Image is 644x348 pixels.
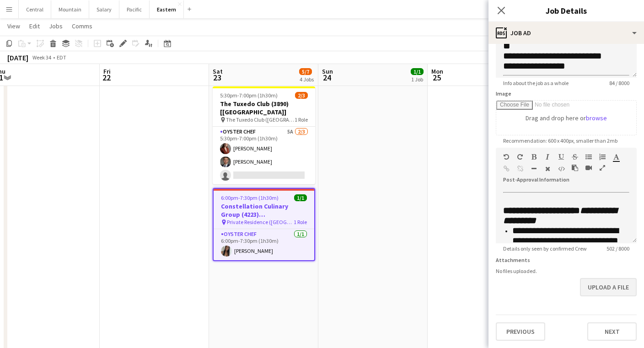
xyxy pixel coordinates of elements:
[599,164,606,171] button: Fullscreen
[496,257,530,263] label: Attachments
[496,137,625,144] span: Recommendation: 600 x 400px, smaller than 2mb
[29,22,40,30] span: Edit
[220,92,278,99] span: 5:30pm-7:00pm (1h30m)
[213,100,315,116] h3: The Tuxedo Club (3890) [[GEOGRAPHIC_DATA]]
[294,194,307,201] span: 1/1
[294,219,307,225] span: 1 Role
[19,0,51,18] button: Central
[150,0,184,18] button: Eastern
[226,116,295,123] span: The Tuxedo Club ([GEOGRAPHIC_DATA], [GEOGRAPHIC_DATA])
[295,116,308,123] span: 1 Role
[295,92,308,99] span: 2/3
[496,80,576,86] span: Info about the job as a whole
[411,68,424,75] span: 1/1
[7,53,28,62] div: [DATE]
[517,153,523,161] button: Redo
[89,0,119,18] button: Salary
[503,153,510,161] button: Undo
[57,54,66,61] div: EDT
[496,268,637,274] div: No files uploaded.
[300,76,314,83] div: 4 Jobs
[321,72,333,83] span: 24
[602,80,637,86] span: 84 / 8000
[531,165,537,172] button: Horizontal Line
[496,245,594,252] span: Details only seen by confirmed Crew
[558,153,564,161] button: Underline
[68,20,96,32] a: Comms
[72,22,92,30] span: Comms
[599,153,606,161] button: Ordered List
[580,278,637,296] button: Upload a file
[103,67,111,75] span: Fri
[45,20,66,32] a: Jobs
[214,229,314,260] app-card-role: Oyster Chef1/16:00pm-7:30pm (1h30m)[PERSON_NAME]
[585,153,592,161] button: Unordered List
[49,22,63,30] span: Jobs
[102,72,111,83] span: 22
[26,20,43,32] a: Edit
[544,153,551,161] button: Italic
[213,67,223,75] span: Sat
[411,76,423,83] div: 1 Job
[30,54,53,61] span: Week 34
[221,194,279,201] span: 6:00pm-7:30pm (1h30m)
[51,0,89,18] button: Mountain
[119,0,150,18] button: Pacific
[211,72,223,83] span: 23
[572,164,578,171] button: Paste as plain text
[488,5,644,16] h3: Job Details
[544,165,551,172] button: Clear Formatting
[214,202,314,219] h3: Constellation Culinary Group (4223) [[GEOGRAPHIC_DATA]]
[431,67,443,75] span: Mon
[213,86,315,184] app-job-card: 5:30pm-7:00pm (1h30m)2/3The Tuxedo Club (3890) [[GEOGRAPHIC_DATA]] The Tuxedo Club ([GEOGRAPHIC_D...
[213,127,315,184] app-card-role: Oyster Chef5A2/35:30pm-7:00pm (1h30m)[PERSON_NAME][PERSON_NAME]
[7,22,20,30] span: View
[4,20,24,32] a: View
[572,153,578,161] button: Strikethrough
[587,322,637,341] button: Next
[531,153,537,161] button: Bold
[430,72,443,83] span: 25
[599,245,637,252] span: 502 / 8000
[613,153,619,161] button: Text Color
[585,164,592,171] button: Insert video
[322,67,333,75] span: Sun
[488,22,644,44] div: Job Ad
[299,68,312,75] span: 5/7
[558,165,564,172] button: HTML Code
[213,188,315,261] app-job-card: 6:00pm-7:30pm (1h30m)1/1Constellation Culinary Group (4223) [[GEOGRAPHIC_DATA]] Private Residence...
[227,219,294,225] span: Private Residence ([GEOGRAPHIC_DATA], [GEOGRAPHIC_DATA])
[496,322,545,341] button: Previous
